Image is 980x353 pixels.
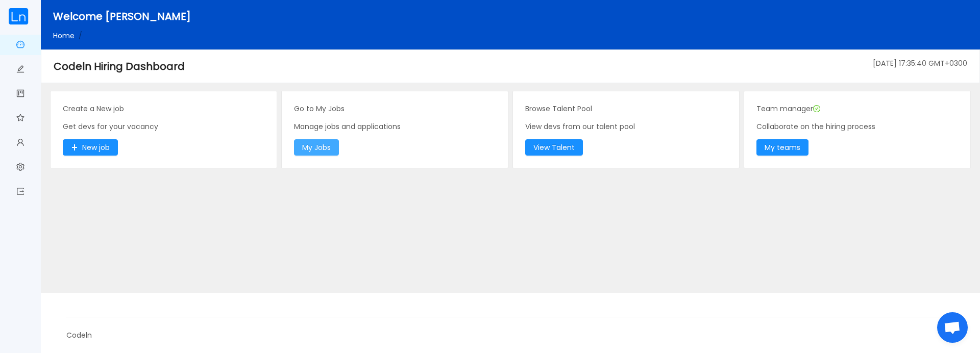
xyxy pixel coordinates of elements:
[525,104,727,114] p: Browse Talent Pool
[8,8,29,24] img: cropped.59e8b842.png
[756,139,808,156] button: My teams
[63,139,118,156] button: icon: plusNew job
[54,59,185,73] span: Codeln Hiring Dashboard
[294,121,496,132] p: Manage jobs and applications
[294,139,339,156] button: My Jobs
[53,31,75,41] span: Home
[525,139,583,156] button: View Talent
[813,105,820,112] i: icon: check-circle
[53,9,191,23] span: Welcome [PERSON_NAME]
[756,121,958,132] p: Collaborate on the hiring process
[79,31,82,41] span: /
[63,121,264,132] p: Get devs for your vacancy
[294,104,496,114] p: Go to My Jobs
[873,58,967,68] span: [DATE] 17:35:40 GMT+0300
[16,35,24,56] a: icon: dashboard
[16,133,24,154] a: icon: user
[16,108,24,130] a: icon: star
[16,59,24,81] a: icon: edit
[525,121,727,132] p: View devs from our talent pool
[756,104,958,114] p: Team manager
[63,104,264,114] p: Create a New job
[16,84,24,105] a: icon: project
[41,293,980,353] footer: Codeln
[16,157,24,179] a: icon: setting
[937,312,968,343] a: Open chat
